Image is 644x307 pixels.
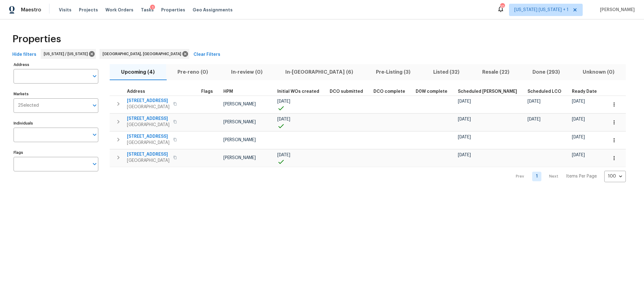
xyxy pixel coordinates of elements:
[277,99,290,104] span: [DATE]
[127,140,169,146] span: [GEOGRAPHIC_DATA]
[44,51,90,57] span: [US_STATE] / [US_STATE]
[223,138,256,142] span: [PERSON_NAME]
[18,103,39,108] span: 2 Selected
[194,51,220,59] span: Clear Filters
[277,89,319,94] span: Initial WOs created
[278,68,361,76] span: In-[GEOGRAPHIC_DATA] (6)
[277,153,290,157] span: [DATE]
[21,7,41,13] span: Maestro
[90,130,99,139] button: Open
[500,4,504,10] div: 10
[127,98,169,104] span: [STREET_ADDRESS]
[223,68,270,76] span: In-review (0)
[525,68,568,76] span: Done (293)
[528,89,561,94] span: Scheduled LCO
[161,7,185,13] span: Properties
[127,151,169,158] span: [STREET_ADDRESS]
[105,7,133,13] span: Work Orders
[510,171,626,182] nav: Pagination Navigation
[193,7,233,13] span: Geo Assignments
[604,168,626,184] div: 100
[113,68,162,76] span: Upcoming (4)
[572,153,585,157] span: [DATE]
[100,49,189,59] div: [GEOGRAPHIC_DATA], [GEOGRAPHIC_DATA]
[572,89,597,94] span: Ready Date
[41,49,96,59] div: [US_STATE] / [US_STATE]
[566,173,597,179] p: Items Per Page
[368,68,418,76] span: Pre-Listing (3)
[79,7,98,13] span: Projects
[127,104,169,110] span: [GEOGRAPHIC_DATA]
[373,89,405,94] span: DCO complete
[223,120,256,124] span: [PERSON_NAME]
[127,122,169,128] span: [GEOGRAPHIC_DATA]
[223,102,256,106] span: [PERSON_NAME]
[90,160,99,168] button: Open
[170,68,216,76] span: Pre-reno (0)
[575,68,622,76] span: Unknown (0)
[10,49,39,60] button: Hide filters
[458,153,471,157] span: [DATE]
[12,36,61,42] span: Properties
[458,135,471,139] span: [DATE]
[150,5,155,11] div: 1
[14,92,98,96] label: Markets
[458,89,517,94] span: Scheduled [PERSON_NAME]
[90,72,99,80] button: Open
[223,89,233,94] span: HPM
[514,7,569,13] span: [US_STATE] [US_STATE] + 1
[475,68,517,76] span: Resale (22)
[127,133,169,140] span: [STREET_ADDRESS]
[191,49,223,60] button: Clear Filters
[201,89,213,94] span: Flags
[330,89,363,94] span: DCO submitted
[597,7,635,13] span: [PERSON_NAME]
[103,51,184,57] span: [GEOGRAPHIC_DATA], [GEOGRAPHIC_DATA]
[14,151,98,154] label: Flags
[572,135,585,139] span: [DATE]
[141,8,154,12] span: Tasks
[12,51,36,59] span: Hide filters
[532,172,541,181] a: Goto page 1
[528,117,540,121] span: [DATE]
[14,63,98,67] label: Address
[127,158,169,164] span: [GEOGRAPHIC_DATA]
[127,116,169,122] span: [STREET_ADDRESS]
[277,117,290,121] span: [DATE]
[458,117,471,121] span: [DATE]
[14,121,98,125] label: Individuals
[458,99,471,104] span: [DATE]
[127,89,145,94] span: Address
[572,99,585,104] span: [DATE]
[416,89,447,94] span: D0W complete
[223,156,256,160] span: [PERSON_NAME]
[528,99,540,104] span: [DATE]
[59,7,71,13] span: Visits
[90,101,99,110] button: Open
[426,68,467,76] span: Listed (32)
[572,117,585,121] span: [DATE]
